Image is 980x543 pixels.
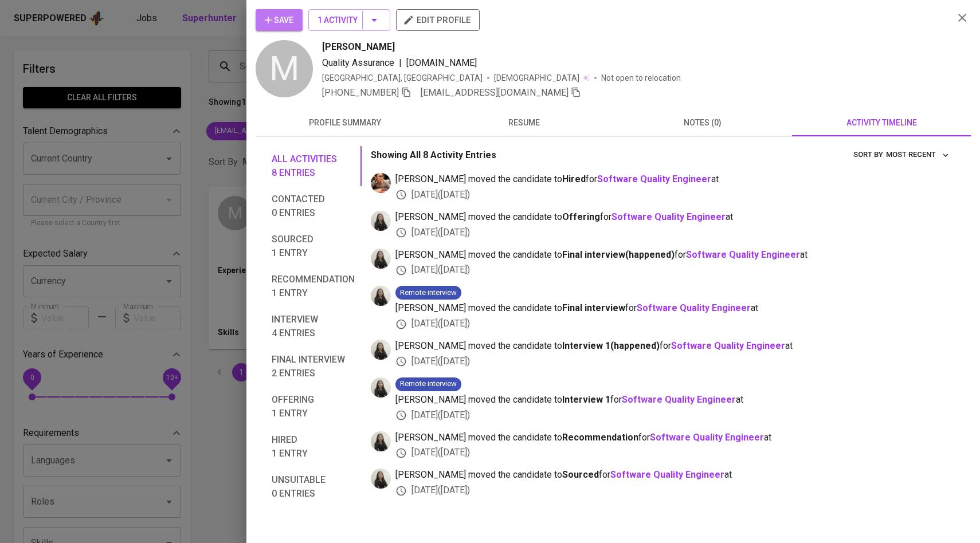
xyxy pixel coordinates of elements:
a: Software Quality Engineer [686,249,800,260]
img: yohana.elsa@glints.com [371,469,391,489]
span: Quality Assurance [322,57,394,68]
span: [EMAIL_ADDRESS][DOMAIN_NAME] [421,87,569,98]
span: Hired 1 entry [272,433,355,461]
span: resume [441,116,606,130]
span: 1 Activity [317,13,381,27]
a: Software Quality Engineer [610,469,724,480]
span: [PERSON_NAME] moved the candidate to for at [395,394,952,407]
button: edit profile [396,9,480,31]
span: profile summary [262,116,428,130]
span: [PERSON_NAME] moved the candidate to for at [395,302,952,315]
a: Software Quality Engineer [650,432,764,443]
span: edit profile [405,13,471,27]
span: Most Recent [886,148,950,162]
span: [PERSON_NAME] moved the candidate to for at [395,173,952,186]
img: yohana.elsa@glints.com [371,377,391,398]
a: Software Quality Engineer [622,394,736,405]
b: Interview 1 ( happened ) [562,340,660,351]
b: Offering [562,211,600,222]
span: Sourced 1 entry [272,233,355,260]
span: [PERSON_NAME] moved the candidate to for at [395,469,952,482]
b: Recommendation [562,432,638,443]
img: yohana.elsa@glints.com [371,249,391,269]
img: yohana.elsa@glints.com [371,340,391,360]
img: yohana.elsa@glints.com [371,431,391,451]
div: [DATE] ( [DATE] ) [395,484,952,497]
button: sort by [883,146,952,164]
b: Final interview ( happened ) [562,249,675,260]
div: [DATE] ( [DATE] ) [395,409,952,422]
div: [DATE] ( [DATE] ) [395,188,952,202]
span: activity timeline [799,116,964,130]
span: [PERSON_NAME] moved the candidate to for at [395,211,952,224]
div: M [256,40,313,97]
span: Interview 4 entries [272,313,355,340]
div: [DATE] ( [DATE] ) [395,263,952,277]
b: Sourced [562,469,599,480]
span: [DOMAIN_NAME] [406,57,477,68]
span: [DEMOGRAPHIC_DATA] [494,72,581,84]
div: [DATE] ( [DATE] ) [395,226,952,239]
b: Final interview [562,302,625,313]
span: [PERSON_NAME] moved the candidate to for at [395,431,952,444]
span: [PERSON_NAME] [322,40,395,54]
span: Final interview 2 entries [272,353,355,380]
p: Not open to relocation [601,72,681,84]
img: yohana.elsa@glints.com [371,286,391,306]
span: Unsuitable 0 entries [272,473,355,501]
span: notes (0) [620,116,785,130]
span: [PHONE_NUMBER] [322,87,399,98]
div: [DATE] ( [DATE] ) [395,355,952,368]
span: Contacted 0 entries [272,192,355,220]
span: sort by [853,150,883,159]
span: [PERSON_NAME] moved the candidate to for at [395,340,952,353]
div: [DATE] ( [DATE] ) [395,446,952,459]
div: [GEOGRAPHIC_DATA], [GEOGRAPHIC_DATA] [322,72,483,84]
b: Hired [562,174,586,184]
div: [DATE] ( [DATE] ) [395,317,952,330]
img: russell.davlin@glints.com [371,173,391,193]
a: Software Quality Engineer [637,302,751,313]
span: Offering 1 entry [272,393,355,420]
span: | [399,56,402,70]
button: 1 Activity [308,9,390,31]
span: [PERSON_NAME] moved the candidate to for at [395,249,952,262]
span: Recommendation 1 entry [272,273,355,300]
a: Software Quality Engineer [597,174,711,184]
span: All activities 8 entries [272,152,355,180]
a: Software Quality Engineer [671,340,785,351]
span: Remote interview [395,379,461,389]
p: Showing All 8 Activity Entries [371,148,496,162]
span: Remote interview [395,288,461,298]
b: Interview 1 [562,394,610,405]
button: Save [256,9,303,31]
img: yohana.elsa@glints.com [371,211,391,231]
a: Software Quality Engineer [611,211,726,222]
a: edit profile [396,15,480,24]
span: Save [265,13,293,27]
